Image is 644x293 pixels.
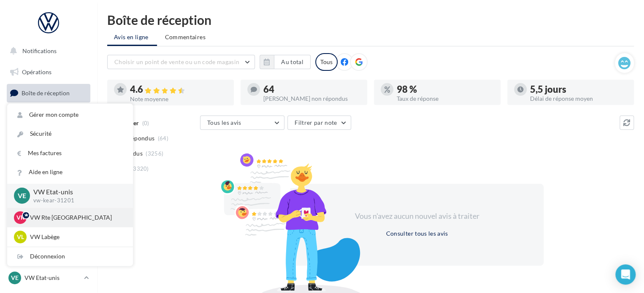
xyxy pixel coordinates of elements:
[130,85,227,94] div: 4.6
[11,274,19,282] span: VE
[287,116,351,130] button: Filtrer par note
[7,144,133,163] a: Mes factures
[260,55,311,69] button: Au total
[158,135,168,142] span: (64)
[33,187,119,197] p: VW Etat-unis
[16,213,24,222] span: VR
[7,247,133,266] div: Déconnexion
[530,96,627,102] div: Délai de réponse moyen
[5,210,92,235] a: PLV et print personnalisable
[397,96,494,102] div: Taux de réponse
[146,150,163,157] span: (3256)
[33,197,119,204] p: vw-kear-31201
[263,96,360,102] div: [PERSON_NAME] non répondus
[5,106,92,124] a: Visibilité en ligne
[5,127,92,145] a: Campagnes
[5,239,92,263] a: Campagnes DataOnDemand
[165,33,206,41] span: Commentaires
[7,124,133,143] a: Sécurité
[30,213,123,222] p: VW Rte [GEOGRAPHIC_DATA]
[5,84,92,102] a: Boîte de réception
[263,85,360,94] div: 64
[7,163,133,182] a: Aide en ligne
[22,47,57,54] span: Notifications
[615,264,636,285] div: Open Intercom Messenger
[17,233,24,241] span: VL
[344,211,490,222] div: Vous n'avez aucun nouvel avis à traiter
[382,228,451,239] button: Consulter tous les avis
[107,13,634,26] div: Boîte de réception
[30,233,123,241] p: VW Labège
[5,169,92,186] a: Médiathèque
[5,190,92,207] a: Calendrier
[274,55,311,69] button: Au total
[5,148,92,165] a: Contacts
[5,42,89,60] button: Notifications
[315,53,338,71] div: Tous
[114,58,239,65] span: Choisir un point de vente ou un code magasin
[7,270,90,286] a: VE VW Etat-unis
[5,63,92,81] a: Opérations
[22,68,51,75] span: Opérations
[200,116,284,130] button: Tous les avis
[24,274,81,282] p: VW Etat-unis
[130,96,227,102] div: Note moyenne
[530,85,627,94] div: 5,5 jours
[115,134,154,142] span: Non répondus
[131,165,149,172] span: (3320)
[397,85,494,94] div: 98 %
[107,55,255,69] button: Choisir un point de vente ou un code magasin
[22,89,70,97] span: Boîte de réception
[7,105,133,124] a: Gérer mon compte
[18,191,26,201] span: VE
[207,119,241,126] span: Tous les avis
